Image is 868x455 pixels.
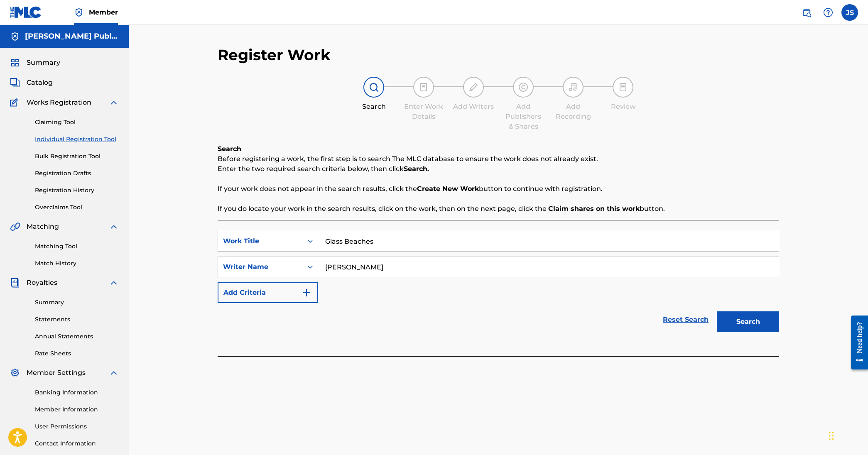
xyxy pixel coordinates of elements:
span: Royalties [27,278,57,288]
div: Add Recording [552,102,594,122]
a: Annual Statements [35,332,119,341]
img: Catalog [10,78,20,88]
img: Summary [10,58,20,68]
span: Matching [27,222,59,232]
div: Writer Name [223,262,298,272]
img: step indicator icon for Review [618,82,628,92]
a: Individual Registration Tool [35,135,119,144]
a: Registration Drafts [35,169,119,178]
a: Banking Information [35,388,119,397]
a: Matching Tool [35,242,119,251]
div: Review [602,102,644,112]
a: Claiming Tool [35,118,119,127]
p: Enter the two required search criteria below, then click [218,164,779,174]
img: step indicator icon for Add Recording [568,82,578,92]
div: Work Title [223,236,298,246]
img: step indicator icon for Add Writers [468,82,478,92]
a: CatalogCatalog [10,78,53,88]
img: expand [109,278,119,288]
a: Member Information [35,405,119,414]
a: Rate Sheets [35,349,119,358]
a: Bulk Registration Tool [35,152,119,161]
a: Match History [35,259,119,268]
a: Reset Search [659,311,713,329]
strong: Claim shares on this work [548,205,640,213]
a: User Permissions [35,422,119,431]
img: Accounts [10,32,20,42]
a: Summary [35,298,119,307]
form: Search Form [218,231,779,336]
a: Statements [35,315,119,324]
iframe: Resource Center [845,307,868,378]
img: expand [109,368,119,378]
img: Matching [10,222,20,232]
img: expand [109,222,119,232]
img: step indicator icon for Enter Work Details [419,82,429,92]
button: Add Criteria [218,282,318,303]
span: Member [89,7,118,17]
a: Overclaims Tool [35,203,119,212]
span: Works Registration [27,98,91,108]
img: Member Settings [10,368,20,378]
img: expand [109,98,119,108]
span: Summary [27,58,60,68]
div: Enter Work Details [403,102,444,122]
img: search [802,7,812,17]
a: SummarySummary [10,58,60,68]
img: 9d2ae6d4665cec9f34b9.svg [302,288,311,298]
img: Works Registration [10,98,21,108]
img: step indicator icon for Add Publishers & Shares [518,82,528,92]
a: Registration History [35,186,119,195]
img: help [823,7,833,17]
img: Royalties [10,278,20,288]
strong: Search. [404,165,429,173]
b: Search [218,145,241,153]
img: Top Rightsholder [74,7,84,17]
button: Search [717,311,779,332]
div: Add Publishers & Shares [503,102,544,132]
p: Before registering a work, the first step is to search The MLC database to ensure the work does n... [218,154,779,164]
img: step indicator icon for Search [369,82,379,92]
a: Contact Information [35,439,119,448]
h2: Register Work [218,46,331,64]
img: MLC Logo [10,6,42,18]
h5: Jeremy Siegel Publishing [25,32,119,41]
iframe: Chat Widget [826,415,868,455]
p: If you do locate your work in the search results, click on the work, then on the next page, click... [218,204,779,214]
div: Help [820,4,836,21]
p: If your work does not appear in the search results, click the button to continue with registration. [218,184,779,194]
a: Public Search [798,4,815,21]
span: Member Settings [27,368,86,378]
span: Catalog [27,78,53,88]
div: Add Writers [453,102,494,112]
strong: Create New Work [417,185,479,193]
div: User Menu [841,4,858,21]
div: Search [353,102,395,112]
div: Drag [829,423,834,448]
